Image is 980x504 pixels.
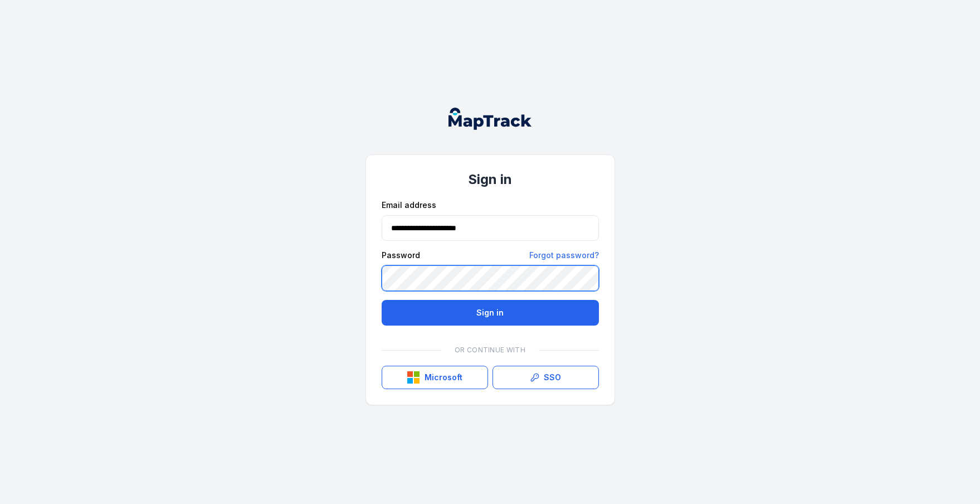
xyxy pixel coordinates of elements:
div: Or continue with [382,339,599,361]
nav: Global [431,108,550,130]
button: Sign in [382,300,599,326]
a: SSO [493,366,599,389]
h1: Sign in [382,171,599,188]
label: Email address [382,200,436,211]
a: Forgot password? [529,250,599,261]
button: Microsoft [382,366,488,389]
label: Password [382,250,420,261]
